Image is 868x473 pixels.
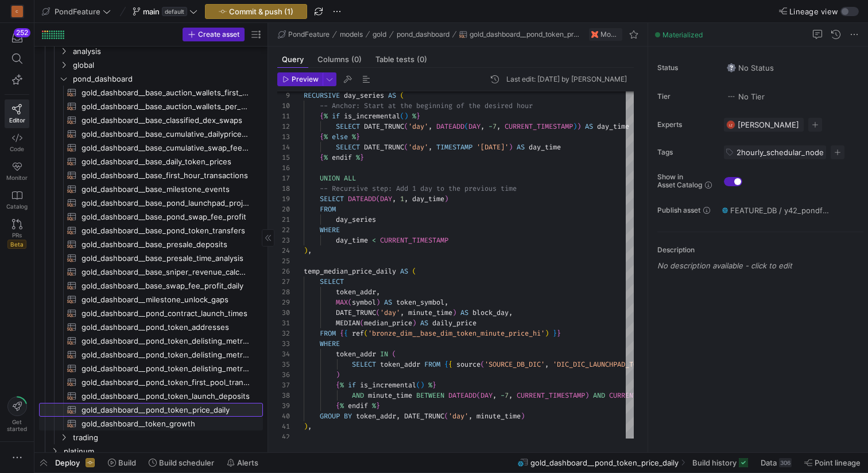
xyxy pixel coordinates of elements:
[737,148,824,157] span: 2hourly_schedular_node
[5,392,29,437] button: Getstarted
[5,2,29,21] a: C
[336,287,376,297] span: token_addr
[317,56,362,63] span: Columns
[480,122,485,131] span: ,
[376,298,380,307] span: )
[591,31,598,38] img: undefined
[39,224,263,237] a: gold_dashboard__base_pond_token_transfers​​​​​​​​​​
[39,279,263,293] div: Press SPACE to select this row.
[597,122,629,131] span: day_time
[412,267,416,276] span: (
[657,206,700,214] span: Publish asset
[39,224,263,237] div: Press SPACE to select this row.
[344,329,348,338] span: {
[428,122,432,131] span: ,
[130,4,200,19] button: maindefault
[657,93,715,101] span: Tier
[277,245,290,256] div: 24
[738,120,799,129] span: [PERSON_NAME]
[10,145,24,152] span: Code
[320,132,324,141] span: {
[364,329,368,338] span: (
[82,321,250,334] span: gold_dashboard__pond_token_addresses​​​​​​​​​​
[39,155,263,168] a: gold_dashboard__base_daily_token_prices​​​​​​​​​​
[730,206,831,215] span: FEATURE_DB / y42_pondfeature_main / GOLD_DASHBOARD__POND_TOKEN_PRICE_DAILY
[277,349,290,359] div: 34
[39,417,263,430] a: gold_dashboard__token_growth​​​​​​​​​​
[529,143,561,152] span: day_time
[82,403,250,417] span: gold_dashboard__pond_token_price_daily​​​​​​​​​​
[82,266,250,279] span: gold_dashboard__base_sniper_revenue_calculations​​​​​​​​​​
[277,307,290,318] div: 30
[662,30,703,39] span: Materialized
[5,214,29,253] a: PRsBeta
[372,236,376,245] span: <
[376,308,380,317] span: (
[517,143,525,152] span: AS
[39,251,263,265] a: gold_dashboard__base_presale_time_analysis​​​​​​​​​​
[320,205,336,214] span: FROM
[39,348,263,362] div: Press SPACE to select this row.
[277,256,290,266] div: 25
[408,122,428,131] span: 'day'
[336,349,376,359] span: token_addr
[337,28,366,41] button: models
[470,30,579,39] span: gold_dashboard__pond_token_price_daily
[400,267,408,276] span: AS
[39,279,263,293] a: gold_dashboard__base_swap_fee_profit_daily​​​​​​​​​​
[348,194,376,203] span: DATEADD
[324,153,328,162] span: %
[344,91,384,100] span: day_series
[789,7,838,16] span: Lineage view
[352,132,356,141] span: %
[277,90,290,101] div: 9
[468,122,480,131] span: DAY
[39,334,263,348] div: Press SPACE to select this row.
[726,120,735,129] div: LZ
[277,339,290,349] div: 33
[456,28,582,41] button: gold_dashboard__pond_token_price_daily
[400,308,404,317] span: ,
[373,30,386,39] span: gold
[73,59,261,72] span: global
[320,184,517,193] span: -- Recursive step: Add 1 day to the previous time
[277,163,290,173] div: 16
[320,174,340,183] span: UNION
[464,122,468,131] span: (
[392,194,396,203] span: ,
[277,132,290,142] div: 13
[39,320,263,334] div: Press SPACE to select this row.
[277,276,290,287] div: 27
[657,173,702,189] span: Show in Asset Catalog
[82,417,250,430] span: gold_dashboard__token_growth​​​​​​​​​​
[724,60,777,75] button: No statusNo Status
[277,183,290,194] div: 18
[304,91,340,100] span: RECURSIVE
[82,390,250,403] span: gold_dashboard__pond_token_launch_deposits​​​​​​​​​​
[39,4,114,19] button: PondFeature
[336,236,368,245] span: day_time
[39,196,263,210] div: Press SPACE to select this row.
[336,143,360,152] span: SELECT
[687,453,753,472] button: Build history
[364,122,404,131] span: DATE_TRUNC
[509,143,513,152] span: )
[82,334,250,348] span: gold_dashboard__pond_token_delisting_metric_daily​​​​​​​​​​
[82,293,250,306] span: gold_dashboard__milestone_unlock_gaps​​​​​​​​​​
[82,169,250,182] span: gold_dashboard__base_first_hour_transactions​​​​​​​​​​
[82,307,250,320] span: gold_dashboard__pond_contract_launch_times​​​​​​​​​​
[277,111,290,121] div: 11
[5,128,29,157] a: Code
[82,155,250,168] span: gold_dashboard__base_daily_token_prices​​​​​​​​​​
[277,173,290,183] div: 17
[118,458,136,467] span: Build
[396,298,444,307] span: token_symbol
[324,132,328,141] span: %
[320,329,336,338] span: FROM
[277,287,290,297] div: 28
[144,453,219,472] button: Build scheduler
[336,308,376,317] span: DATE_TRUNC
[82,141,250,155] span: gold_dashboard__base_cumulative_swap_fee_daily​​​​​​​​​​
[64,445,261,458] span: platinum
[460,308,468,317] span: AS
